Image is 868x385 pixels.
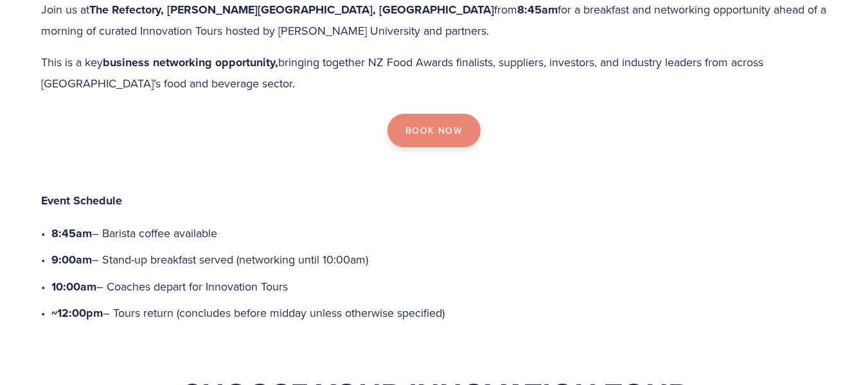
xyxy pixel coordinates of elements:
[51,249,827,271] p: – Stand-up breakfast served (networking until 10:00am)
[51,303,827,324] p: – Tours return (concludes before midday unless otherwise specified)
[51,225,92,242] strong: 8:45am
[89,1,494,18] strong: The Refectory, [PERSON_NAME][GEOGRAPHIC_DATA], [GEOGRAPHIC_DATA]
[51,278,96,295] strong: 10:00am
[51,305,103,321] strong: ~12:00pm
[387,114,481,147] a: Book Now
[51,223,827,244] p: – Barista coffee available
[41,52,827,93] p: This is a key bringing together NZ Food Awards finalists, suppliers, investors, and industry lead...
[51,276,827,298] p: – Coaches depart for Innovation Tours
[51,251,92,268] strong: 9:00am
[103,54,278,71] strong: business networking opportunity,
[41,192,122,209] strong: Event Schedule
[517,1,558,18] strong: 8:45am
